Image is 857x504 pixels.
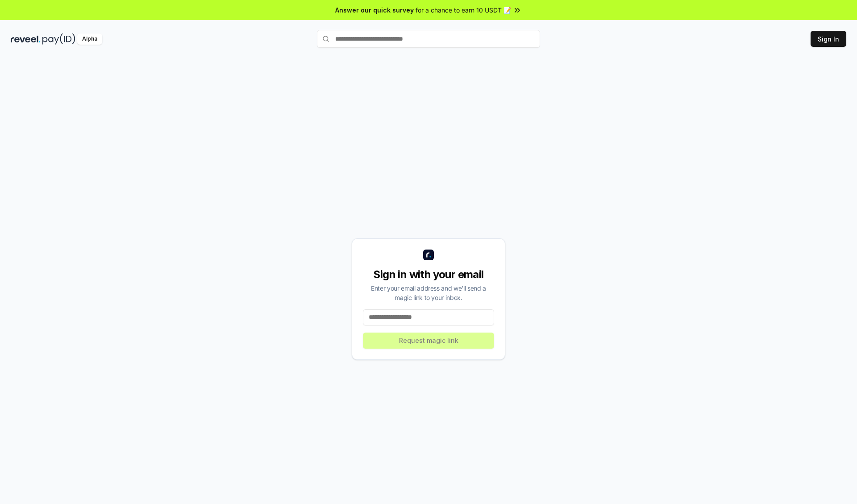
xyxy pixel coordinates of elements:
div: Alpha [77,33,102,45]
span: for a chance to earn 10 USDT 📝 [416,5,511,15]
div: Sign in with your email [363,267,494,282]
div: Enter your email address and we’ll send a magic link to your inbox. [363,283,494,302]
img: reveel_dark [11,33,41,45]
img: pay_id [42,33,75,45]
span: Answer our quick survey [335,5,414,15]
button: Sign In [811,31,846,47]
img: logo_small [423,250,434,260]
